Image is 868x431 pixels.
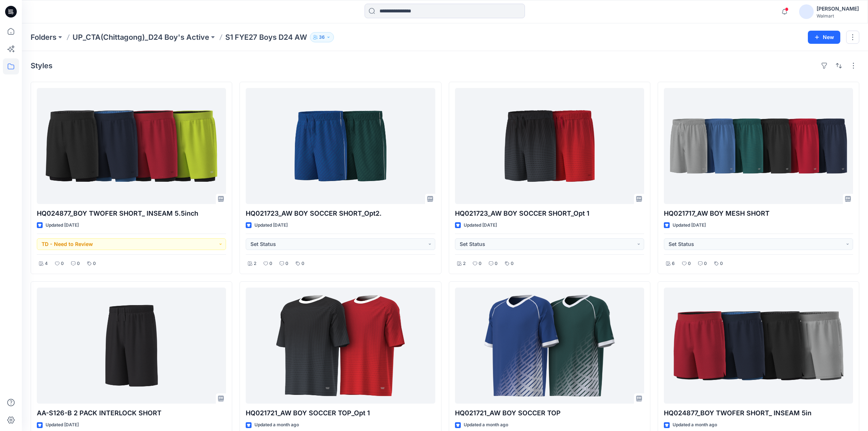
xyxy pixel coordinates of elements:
a: HQ021717_AW BOY MESH SHORT [664,88,853,204]
p: S1 FYE27 Boys D24 AW [225,32,307,42]
p: 2 [254,260,256,268]
a: HQ021723_AW BOY SOCCER SHORT_Opt 1 [455,88,644,204]
p: HQ021723_AW BOY SOCCER SHORT_Opt2. [246,208,435,219]
p: 0 [511,260,514,268]
a: HQ021721_AW BOY SOCCER TOP [455,288,644,404]
p: Updated a month ago [254,421,299,429]
p: HQ021723_AW BOY SOCCER SHORT_Opt 1 [455,208,644,219]
a: HQ024877_BOY TWOFER SHORT_ INSEAM 5in [664,288,853,404]
button: New [808,31,840,44]
p: 6 [672,260,675,268]
p: Updated [DATE] [46,222,79,229]
p: 0 [77,260,80,268]
p: 0 [61,260,64,268]
h4: Styles [31,61,52,70]
button: 36 [310,32,334,42]
p: Updated a month ago [464,421,508,429]
img: avatar [799,4,814,19]
p: 0 [495,260,498,268]
a: AA-S126-B 2 PACK INTERLOCK SHORT [37,288,226,404]
p: 4 [45,260,48,268]
p: Updated a month ago [673,421,717,429]
a: HQ021721_AW BOY SOCCER TOP_Opt 1 [246,288,435,404]
p: HQ021721_AW BOY SOCCER TOP [455,408,644,418]
div: Walmart [817,13,859,19]
a: UP_CTA(Chittagong)_D24 Boy's Active [73,32,209,42]
p: 0 [704,260,707,268]
p: HQ024877_BOY TWOFER SHORT_ INSEAM 5.5inch [37,208,226,219]
p: Updated [DATE] [673,222,706,229]
p: 36 [319,33,325,41]
p: 0 [479,260,482,268]
a: Folders [31,32,57,42]
p: AA-S126-B 2 PACK INTERLOCK SHORT [37,408,226,418]
p: Updated [DATE] [254,222,288,229]
p: HQ021721_AW BOY SOCCER TOP_Opt 1 [246,408,435,418]
p: 0 [301,260,304,268]
p: HQ021717_AW BOY MESH SHORT [664,208,853,219]
a: HQ021723_AW BOY SOCCER SHORT_Opt2. [246,88,435,204]
p: Updated [DATE] [46,421,79,429]
p: 0 [285,260,288,268]
p: 2 [463,260,466,268]
p: 0 [688,260,691,268]
p: 0 [269,260,272,268]
p: Updated [DATE] [464,222,497,229]
div: [PERSON_NAME] [817,4,859,13]
p: HQ024877_BOY TWOFER SHORT_ INSEAM 5in [664,408,853,418]
a: HQ024877_BOY TWOFER SHORT_ INSEAM 5.5inch [37,88,226,204]
p: 0 [720,260,723,268]
p: 0 [93,260,96,268]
